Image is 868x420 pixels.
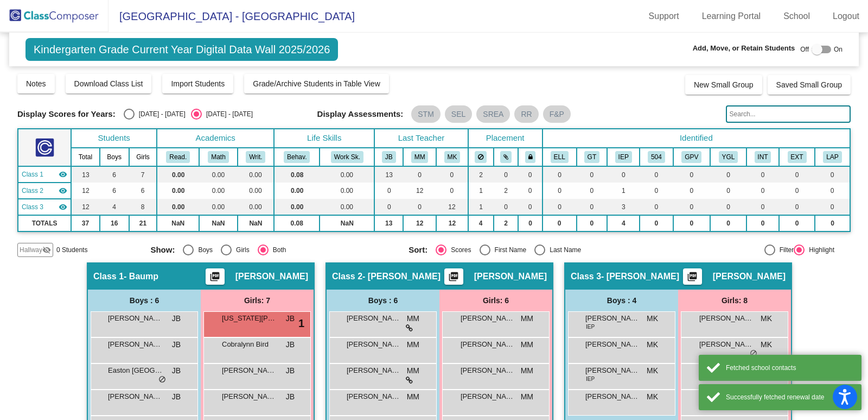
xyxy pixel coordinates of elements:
span: - Baump [124,271,158,282]
span: Saved Small Group [776,80,842,89]
span: - [PERSON_NAME] [362,271,441,282]
th: Identified [542,129,850,148]
td: 0.00 [199,199,238,215]
span: Class 3 [571,271,601,282]
div: [DATE] - [DATE] [135,109,186,119]
td: 6 [100,183,129,199]
button: ELL [551,151,569,163]
td: Michelle Miller - Miller [18,183,71,199]
span: Download Class List [74,79,143,88]
button: 504 [648,151,665,163]
mat-radio-group: Select an option [409,245,659,255]
th: Extrovert [779,148,815,166]
mat-icon: picture_as_pdf [208,271,221,286]
button: Print Students Details [444,268,463,285]
td: 0 [779,199,815,215]
td: 2 [494,183,519,199]
td: 7 [129,166,157,183]
button: GT [584,151,599,163]
td: 0 [710,166,746,183]
td: 0 [374,183,403,199]
span: Class 2 [22,186,43,196]
span: JB [286,365,295,377]
span: JB [172,391,181,403]
span: New Small Group [694,80,754,89]
th: Girls [129,148,157,166]
th: Introvert [746,148,779,166]
td: 13 [374,166,403,183]
span: [PERSON_NAME] [461,313,515,324]
td: 21 [129,215,157,231]
span: JB [286,313,295,324]
td: 0 [607,166,640,183]
th: 504 Plan [640,148,673,166]
td: 2 [468,166,494,183]
th: Boys [100,148,129,166]
th: LAP [815,148,850,166]
td: 0 [640,199,673,215]
mat-chip: RR [514,105,538,123]
td: 12 [436,215,468,231]
td: 12 [71,183,99,199]
td: 0 [673,199,711,215]
span: Grade/Archive Students in Table View [253,79,380,88]
td: 0 [815,199,850,215]
mat-chip: SEL [445,105,472,123]
div: Boys : 6 [88,290,201,311]
td: 0.08 [274,166,320,183]
td: 0.00 [199,166,238,183]
td: 0 [542,199,577,215]
button: Print Students Details [206,268,225,285]
span: MM [521,365,533,377]
span: [PERSON_NAME] [347,391,401,402]
td: 8 [129,199,157,215]
span: [PERSON_NAME] [PERSON_NAME] [347,339,401,350]
span: MK [647,391,658,403]
td: 0 [746,215,779,231]
th: Keep away students [468,148,494,166]
td: 37 [71,215,99,231]
div: Girls: 7 [201,290,314,311]
span: [PERSON_NAME] [461,339,515,350]
span: [PERSON_NAME] [222,365,276,376]
th: Individualized Education Plan [607,148,640,166]
td: 0 [436,183,468,199]
td: 0 [710,183,746,199]
span: MK [647,313,658,324]
td: 0 [374,199,403,215]
button: Work Sk. [331,151,363,163]
span: Class 3 [22,202,43,212]
td: 0.00 [274,183,320,199]
a: Logout [824,8,868,25]
span: MM [521,391,533,403]
th: Good Parent Volunteer [673,148,711,166]
td: 0.00 [157,199,199,215]
span: Sort: [409,245,427,255]
span: Display Assessments: [317,109,404,119]
span: MM [407,391,419,403]
button: Read. [166,151,190,163]
button: Behav. [284,151,310,163]
input: Search... [726,105,851,123]
span: Class 1 [93,271,124,282]
span: Add, Move, or Retain Students [693,43,795,54]
div: Both [269,245,286,255]
td: 0 [779,215,815,231]
td: 0 [640,166,673,183]
td: 0.00 [320,183,374,199]
td: 0.00 [320,166,374,183]
span: MK [647,339,658,350]
th: Last Teacher [374,129,468,148]
span: JB [172,313,181,324]
td: NaN [199,215,238,231]
span: Cobralynn Bird [222,339,276,350]
td: 0.00 [157,166,199,183]
mat-icon: visibility_off [42,246,51,254]
td: Jodi Baump - Baump [18,166,71,183]
span: Class 2 [332,271,362,282]
span: MM [407,339,419,350]
td: Misty Krohn - Krohn [18,199,71,215]
td: 0.00 [238,199,274,215]
td: 4 [468,215,494,231]
td: 12 [436,199,468,215]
